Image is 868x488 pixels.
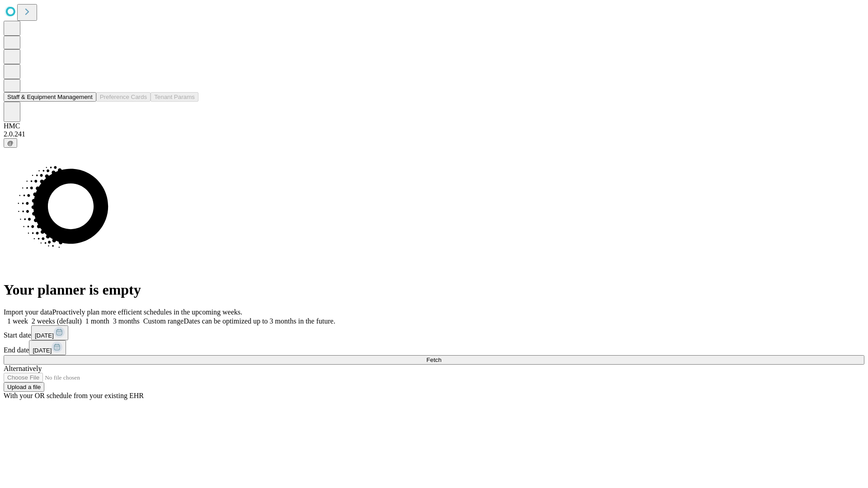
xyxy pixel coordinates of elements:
span: [DATE] [35,332,54,339]
span: @ [7,140,14,146]
span: With your OR schedule from your existing EHR [4,392,144,399]
button: Staff & Equipment Management [4,92,96,102]
h1: Your planner is empty [4,282,864,298]
span: [DATE] [33,347,52,354]
div: Start date [4,325,864,340]
span: Dates can be optimized up to 3 months in the future. [184,317,335,325]
span: Fetch [426,357,441,363]
button: Tenant Params [151,92,198,102]
button: Fetch [4,355,864,365]
button: Preference Cards [96,92,151,102]
div: End date [4,340,864,355]
div: HMC [4,122,864,130]
button: [DATE] [31,325,68,340]
span: Custom range [143,317,184,325]
div: 2.0.241 [4,130,864,138]
span: Alternatively [4,365,42,372]
span: 1 week [7,317,28,325]
button: @ [4,138,17,148]
button: [DATE] [29,340,66,355]
span: 3 months [113,317,140,325]
span: 1 month [85,317,109,325]
span: Proactively plan more efficient schedules in the upcoming weeks. [52,308,242,316]
span: 2 weeks (default) [32,317,82,325]
button: Upload a file [4,382,44,392]
span: Import your data [4,308,52,316]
